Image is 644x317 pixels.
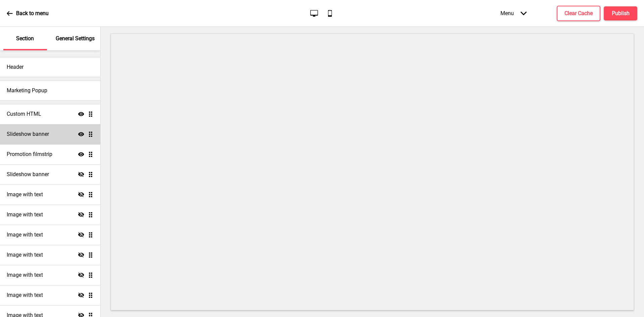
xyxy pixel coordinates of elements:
h4: Image with text [7,211,43,218]
button: Clear Cache [557,6,600,21]
div: Menu [494,3,533,23]
h4: Marketing Popup [7,87,47,94]
h4: Image with text [7,251,43,259]
button: Publish [604,6,637,20]
h4: Promotion filmstrip [7,151,52,158]
h4: Slideshow banner [7,130,49,138]
h4: Image with text [7,292,43,299]
h4: Clear Cache [565,10,593,17]
p: Section [16,35,34,42]
h4: Custom HTML [7,110,41,118]
h4: Slideshow banner [7,171,49,178]
h4: Image with text [7,231,43,239]
h4: Image with text [7,271,43,279]
h4: Header [7,63,23,71]
h4: Image with text [7,191,43,198]
a: Back to menu [7,4,49,22]
p: General Settings [56,35,95,42]
p: Back to menu [16,10,49,17]
h4: Publish [612,10,630,17]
